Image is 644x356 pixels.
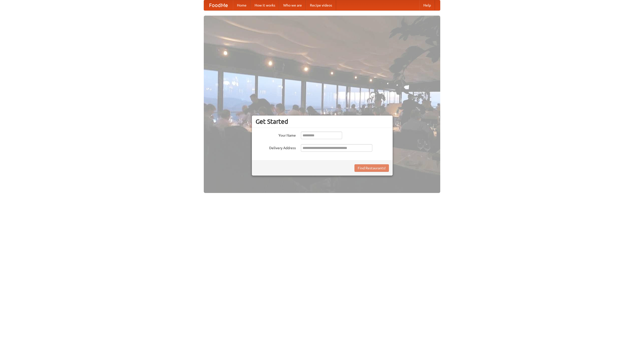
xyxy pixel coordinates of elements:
a: FoodMe [204,0,233,10]
a: Who we are [279,0,306,10]
a: Recipe videos [306,0,336,10]
a: Help [419,0,435,10]
label: Your Name [256,132,296,138]
a: Home [233,0,251,10]
h3: Get Started [256,118,389,125]
a: How it works [251,0,279,10]
button: Find Restaurants! [354,164,389,172]
label: Delivery Address [256,144,296,150]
